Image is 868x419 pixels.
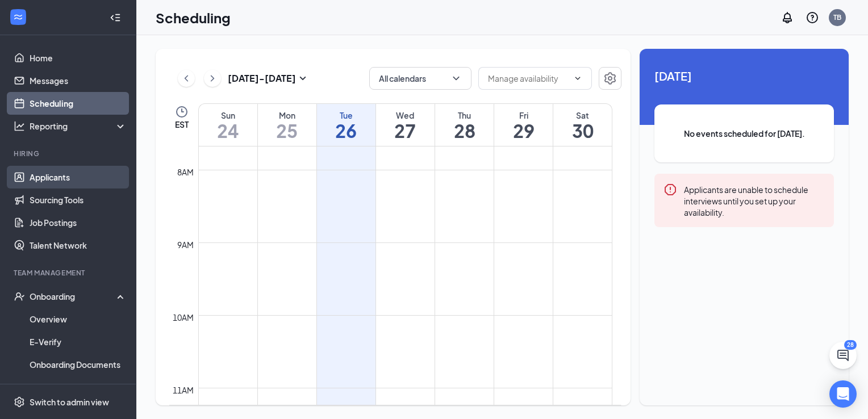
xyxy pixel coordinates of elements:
[781,11,794,24] svg: Notifications
[369,67,471,90] button: All calendarsChevronDown
[684,183,825,218] div: Applicants are unable to schedule interviews until you set up your availability.
[30,291,117,302] div: Onboarding
[435,110,494,121] div: Thu
[317,121,375,140] h1: 26
[30,376,127,399] a: Activity log
[806,11,819,24] svg: QuestionInfo
[14,396,25,408] svg: Settings
[199,104,257,146] a: August 24, 2025
[376,110,435,121] div: Wed
[156,8,231,27] h1: Scheduling
[833,12,841,22] div: TB
[553,110,612,121] div: Sat
[376,104,435,146] a: August 27, 2025
[573,74,582,83] svg: ChevronDown
[30,120,127,132] div: Reporting
[829,342,857,369] button: ChatActive
[258,104,316,146] a: August 25, 2025
[30,47,127,69] a: Home
[450,73,462,84] svg: ChevronDown
[553,121,612,140] h1: 30
[317,104,375,146] a: August 26, 2025
[14,149,124,158] div: Hiring
[829,380,857,408] div: Open Intercom Messenger
[258,110,316,121] div: Mon
[110,12,121,23] svg: Collapse
[494,121,553,140] h1: 29
[30,166,127,188] a: Applicants
[175,105,189,119] svg: Clock
[228,72,296,85] h3: [DATE] - [DATE]
[170,311,196,324] div: 10am
[258,121,316,140] h1: 25
[178,70,195,87] button: ChevronLeft
[170,384,196,396] div: 11am
[175,238,196,251] div: 9am
[317,110,375,121] div: Tue
[599,67,621,90] button: Settings
[30,330,127,353] a: E-Verify
[30,234,127,257] a: Talent Network
[30,69,127,92] a: Messages
[14,268,124,278] div: Team Management
[435,121,494,140] h1: 28
[199,121,257,140] h1: 24
[30,92,127,115] a: Scheduling
[435,104,494,146] a: August 28, 2025
[488,72,569,85] input: Manage availability
[30,396,109,408] div: Switch to admin view
[175,166,196,178] div: 8am
[654,67,834,85] span: [DATE]
[494,110,553,121] div: Fri
[175,119,189,130] span: EST
[494,104,553,146] a: August 29, 2025
[677,127,811,140] span: No events scheduled for [DATE].
[207,72,218,85] svg: ChevronRight
[296,72,310,85] svg: SmallChevronDown
[30,188,127,211] a: Sourcing Tools
[12,11,24,23] svg: WorkstreamLogo
[30,353,127,376] a: Onboarding Documents
[204,70,221,87] button: ChevronRight
[30,308,127,330] a: Overview
[603,72,617,85] svg: Settings
[663,183,677,196] svg: Error
[553,104,612,146] a: August 30, 2025
[836,349,850,362] svg: ChatActive
[14,291,25,302] svg: UserCheck
[181,72,192,85] svg: ChevronLeft
[844,340,857,350] div: 28
[30,211,127,234] a: Job Postings
[376,121,435,140] h1: 27
[199,110,257,121] div: Sun
[14,120,25,132] svg: Analysis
